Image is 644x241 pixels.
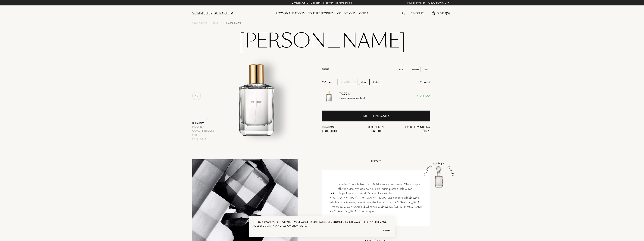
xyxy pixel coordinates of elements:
[192,125,214,129] div: Histoire
[357,11,370,15] a: Offrir
[417,94,430,98] div: En stock
[253,220,391,228] div: En poursuivant votre navigation, destinés à améliorer la performance de ce site et à en adapter l...
[409,11,426,15] a: S'inscrire
[371,129,381,133] span: Gratuits
[359,79,370,85] div: 30mL
[228,31,416,51] h1: [PERSON_NAME]
[193,92,200,100] img: no_like_p.png
[322,89,336,103] img: Jasmin Paradis Élisire
[363,114,389,118] div: Ajouter au panier
[432,11,435,15] img: cart.svg
[357,11,370,16] div: Offrir
[322,68,329,71] a: Élisire
[211,48,304,141] img: Jasmin Paradis Élisire
[322,79,335,85] div: Volume :
[339,96,365,100] div: Flacon vaporisateur 30mL
[339,91,365,96] div: 110,00 €
[335,11,357,16] div: Collections
[358,125,394,133] div: Frais de port
[209,21,211,25] div: /
[437,11,450,15] span: Panier ( 0 )
[371,79,381,85] div: 50mL
[274,11,306,15] a: Recommandations
[306,11,335,16] div: Tous les produits
[394,125,430,133] div: Expédié et vendu par
[192,121,214,125] div: Le parfum
[423,67,430,72] div: 2015
[192,21,208,25] a: Collections
[253,228,391,234] div: Accepter
[420,80,430,84] div: Partager
[192,137,214,141] div: La marque
[337,79,358,85] div: Echantillon
[322,125,358,133] div: Livraison
[294,220,344,224] span: vous acceptez l'utilisation de «cookies»
[428,166,450,189] img: Jasmin Paradis
[274,11,306,16] div: Recommandations
[322,170,430,226] div: Jardin inouï dans le bleu de la Méditerranée. Verdoyant. Ciselé. Exquis. Effluves divins. Myr...
[402,12,405,15] img: search_icn.svg
[223,21,242,25] div: [PERSON_NAME]
[192,11,233,16] a: Sommelier du Parfum
[409,11,426,16] div: S'inscrire
[192,133,214,137] div: Nez
[220,21,222,25] div: /
[335,11,357,15] a: Collections
[423,129,430,133] span: Élisire
[410,67,421,72] div: Unisexe
[407,1,427,5] span: Pays de livraison :
[306,11,335,15] a: Tous les produits
[212,21,219,25] a: Élisire
[322,129,338,133] span: [DATE] - [DATE]
[192,129,214,133] div: Caractéristiques
[398,67,408,72] div: Extrait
